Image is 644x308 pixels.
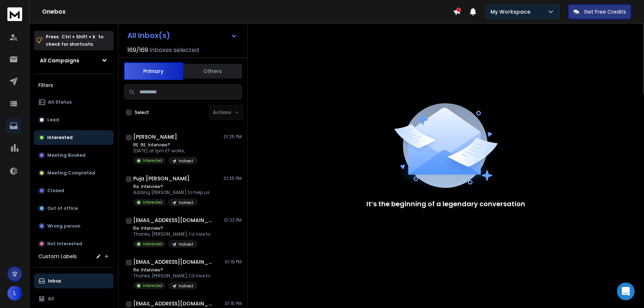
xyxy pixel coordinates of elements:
[127,46,148,55] span: 169 / 169
[584,8,626,15] p: Get Free Credits
[48,278,61,284] p: Inbox
[133,184,210,190] p: Re: Interview?
[34,113,114,127] button: Lead
[47,152,86,158] p: Meeting Booked
[143,158,162,163] p: Interested
[367,199,526,209] p: It’s the beginning of a legendary conversation
[34,183,114,198] button: Closed
[7,7,22,21] img: logo
[38,253,77,260] h3: Custom Labels
[133,142,198,148] p: RE: RE: Interview?
[48,99,72,105] p: All Status
[47,117,59,123] p: Lead
[617,283,635,300] div: Open Intercom Messenger
[127,32,170,39] h1: All Inbox(s)
[121,28,243,43] button: All Inbox(s)
[34,274,114,288] button: Inbox
[179,242,193,247] p: Indirect
[133,217,214,224] h1: [EMAIL_ADDRESS][DOMAIN_NAME]
[149,46,199,55] h3: Inboxes selected
[34,80,114,90] h3: Filters
[133,175,190,182] h1: Puja [PERSON_NAME]
[47,223,80,229] p: Wrong person
[34,291,114,306] button: All
[48,296,54,302] p: All
[133,273,210,279] p: Thanks, [PERSON_NAME], I’d love to
[143,241,162,247] p: Interested
[179,158,193,164] p: Indirect
[34,236,114,251] button: Not Interested
[47,205,78,211] p: Out of office
[133,133,177,141] h1: [PERSON_NAME]
[34,201,114,216] button: Out of office
[34,219,114,233] button: Wrong person
[124,62,183,80] button: Primary
[46,33,103,48] p: Press to check for shortcuts.
[47,170,95,176] p: Meeting Completed
[47,188,64,194] p: Closed
[179,200,193,205] p: Indirect
[143,200,162,205] p: Interested
[34,130,114,145] button: Interested
[224,217,242,223] p: 01:22 PM
[490,8,533,15] p: My Workspace
[40,57,79,64] h1: All Campaigns
[7,286,22,301] button: L
[34,53,114,68] button: All Campaigns
[61,32,96,41] span: Ctrl + Shift + k
[225,259,242,265] p: 01:19 PM
[133,148,198,154] p: [DATE] at 1pm ET works,
[183,63,242,79] button: Others
[224,176,242,181] p: 01:25 PM
[143,283,162,288] p: Interested
[133,225,210,231] p: Re: Interview?
[42,7,453,16] h1: Onebox
[133,190,210,195] p: Adding [PERSON_NAME] to help us
[47,241,82,247] p: Not Interested
[224,134,242,140] p: 01:25 PM
[225,301,242,307] p: 01:16 PM
[34,166,114,180] button: Meeting Completed
[133,231,210,237] p: Thanks, [PERSON_NAME], I’d love to
[179,283,193,289] p: Indirect
[133,267,210,273] p: Re: Interview?
[47,135,73,141] p: Interested
[133,258,214,266] h1: [EMAIL_ADDRESS][DOMAIN_NAME]
[135,110,149,115] label: Select
[133,300,214,307] h1: [EMAIL_ADDRESS][DOMAIN_NAME]
[34,148,114,163] button: Meeting Booked
[34,95,114,110] button: All Status
[568,4,631,19] button: Get Free Credits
